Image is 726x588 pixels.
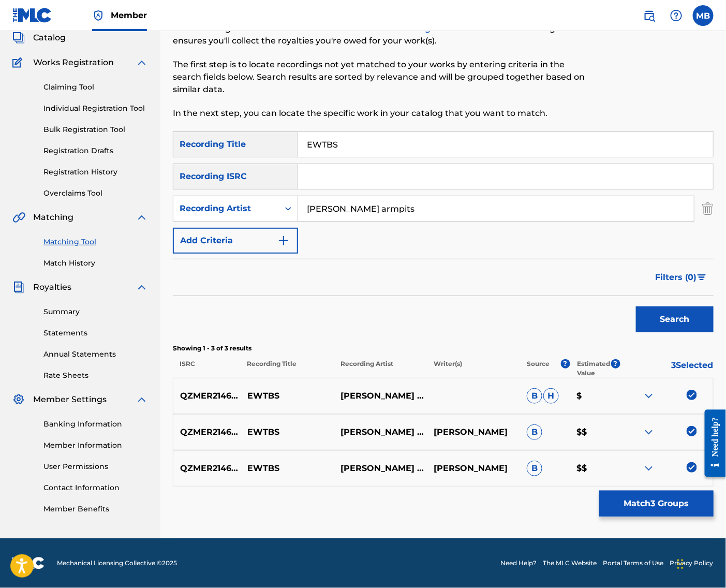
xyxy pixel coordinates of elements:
span: ? [561,359,570,369]
a: Member Information [43,440,148,451]
a: Overclaims Tool [43,188,148,199]
a: Individual Registration Tool [43,103,148,114]
span: Royalties [33,281,71,293]
a: Summary [43,306,148,317]
span: Member [111,9,147,21]
div: Help [666,5,687,26]
img: search [643,9,656,22]
a: Member Benefits [43,504,148,514]
img: expand [643,390,655,402]
button: Add Criteria [173,228,298,254]
a: Public Search [639,5,660,26]
a: The MLC Website [543,558,597,568]
p: The first step is to locate recordings not yet matched to your works by entering criteria in the ... [173,58,589,96]
span: Filters ( 0 ) [655,271,697,284]
p: QZMER2146017 [173,426,241,438]
img: Works Registration [12,56,26,69]
img: Delete Criterion [702,196,714,222]
iframe: Chat Widget [674,538,726,588]
p: [PERSON_NAME] ARMPITS [334,462,427,475]
a: Portal Terms of Use [603,558,663,568]
a: Need Help? [500,558,537,568]
img: 9d2ae6d4665cec9f34b9.svg [277,234,290,247]
span: Catalog [33,32,66,44]
div: Recording Artist [180,202,273,215]
p: $$ [570,462,620,475]
p: QZMER2146017 [173,462,241,475]
a: Claiming Tool [43,82,148,93]
p: [PERSON_NAME] ARMPITS [334,426,427,438]
span: B [527,461,542,476]
button: Filters (0) [649,264,714,290]
img: expand [136,281,148,293]
p: Showing 1 - 3 of 3 results [173,344,714,353]
p: EWTBS [241,426,334,438]
a: Matching Tool [43,237,148,247]
p: [PERSON_NAME] [427,462,520,475]
p: Recording Title [240,359,333,378]
img: Member Settings [12,393,25,406]
a: Privacy Policy [670,558,714,568]
span: Member Settings [33,393,107,406]
img: expand [136,211,148,224]
img: Royalties [12,281,25,293]
a: CatalogCatalog [12,32,66,44]
a: Contact Information [43,482,148,493]
span: Mechanical Licensing Collective © 2025 [57,558,177,568]
a: Banking Information [43,419,148,430]
a: Registration History [43,167,148,178]
p: Estimated Value [577,359,611,378]
p: In the next step, you can locate the specific work in your catalog that you want to match. [173,107,589,120]
img: deselect [687,462,697,473]
iframe: Resource Center [698,399,726,488]
button: Search [636,306,714,332]
img: Top Rightsholder [92,9,105,22]
span: Matching [33,211,73,224]
a: Annual Statements [43,349,148,360]
p: EWTBS [241,462,334,475]
p: [PERSON_NAME] ARMPITS [334,390,427,402]
img: expand [136,393,148,406]
p: The Matching Tool allows Members to match to works within their catalog. This ensures you'll coll... [173,22,589,47]
img: deselect [687,426,697,436]
button: Match3 Groups [599,491,714,517]
p: [PERSON_NAME] [427,426,520,438]
a: Rate Sheets [43,370,148,381]
p: Writer(s) [427,359,520,378]
img: Matching [12,211,25,224]
p: 3 Selected [620,359,714,378]
span: H [543,388,559,404]
img: expand [643,462,655,475]
a: Registration Drafts [43,145,148,156]
p: Source [527,359,550,378]
a: Statements [43,328,148,339]
a: Bulk Registration Tool [43,124,148,135]
span: Works Registration [33,56,114,69]
img: help [670,9,683,22]
p: EWTBS [241,390,334,402]
span: B [527,388,542,404]
a: User Permissions [43,461,148,472]
img: expand [136,56,148,69]
p: $$ [570,426,620,438]
div: User Menu [693,5,714,26]
p: $ [570,390,620,402]
form: Search Form [173,131,714,337]
img: deselect [687,390,697,400]
p: ISRC [173,359,240,378]
img: Catalog [12,32,25,44]
img: MLC Logo [12,8,52,23]
a: Match History [43,258,148,269]
img: filter [698,274,706,281]
p: Recording Artist [334,359,427,378]
span: ? [611,359,620,369]
div: Drag [677,549,684,580]
p: QZMER2146017 [173,390,241,402]
img: expand [643,426,655,438]
img: logo [12,557,45,569]
span: B [527,424,542,440]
